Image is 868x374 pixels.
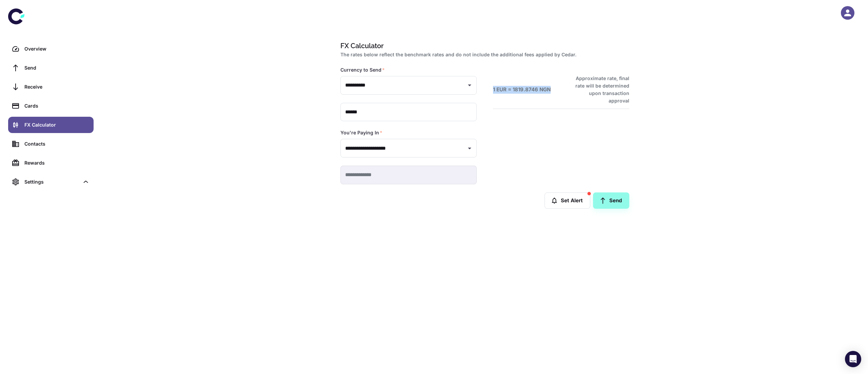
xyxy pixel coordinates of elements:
[24,83,90,91] div: Receive
[340,67,385,73] label: Currency to Send
[24,140,90,148] div: Contacts
[593,192,629,209] a: Send
[24,64,90,72] div: Send
[8,136,94,152] a: Contacts
[24,178,79,186] div: Settings
[8,98,94,114] a: Cards
[8,41,94,57] a: Overview
[24,159,90,167] div: Rewards
[340,129,382,136] label: You're Paying In
[8,60,94,76] a: Send
[845,351,861,367] div: Open Intercom Messenger
[8,79,94,95] a: Receive
[545,192,590,209] button: Set Alert
[340,41,627,51] h1: FX Calculator
[465,80,474,90] button: Open
[493,86,551,94] h6: 1 EUR = 1819.8746 NGN
[24,121,90,129] div: FX Calculator
[24,45,90,53] div: Overview
[8,117,94,133] a: FX Calculator
[24,102,90,110] div: Cards
[568,75,629,105] h6: Approximate rate, final rate will be determined upon transaction approval
[8,174,94,190] div: Settings
[8,155,94,171] a: Rewards
[465,144,474,153] button: Open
